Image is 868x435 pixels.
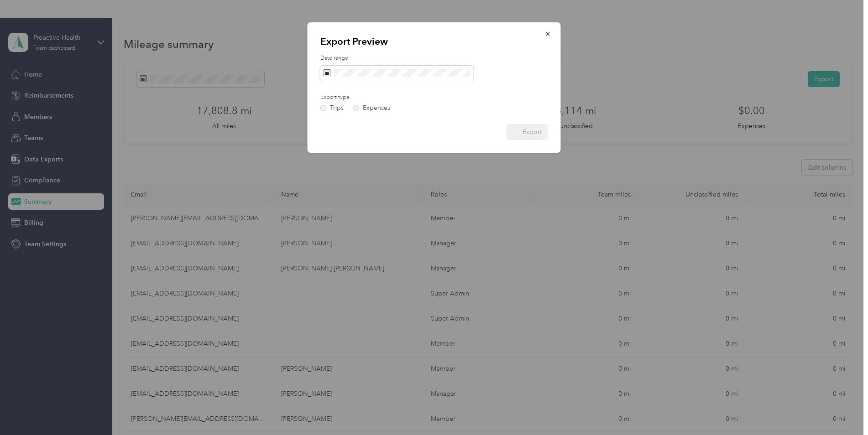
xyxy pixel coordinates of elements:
label: Trips [320,105,344,111]
label: Export type [320,93,423,102]
p: Export Preview [320,35,548,48]
label: Expenses [353,105,390,111]
iframe: Everlance-gr Chat Button Frame [817,384,868,435]
label: Date range [320,54,548,62]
